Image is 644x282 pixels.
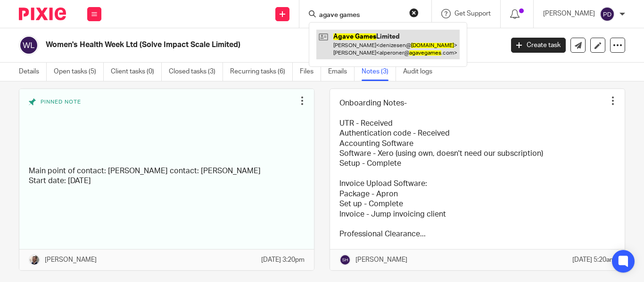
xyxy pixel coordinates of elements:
[111,63,162,81] a: Client tasks (0)
[19,35,39,55] img: svg%3E
[169,63,223,81] a: Closed tasks (3)
[600,7,615,22] img: svg%3E
[54,63,104,81] a: Open tasks (5)
[318,11,403,20] input: Search
[29,98,295,159] div: Pinned note
[45,255,97,265] p: [PERSON_NAME]
[511,38,566,53] a: Create task
[29,254,40,266] img: Matt%20Circle.png
[300,63,321,81] a: Files
[543,9,595,18] p: [PERSON_NAME]
[409,8,419,17] button: Clear
[328,63,355,81] a: Emails
[339,254,351,266] img: svg%3E
[454,10,491,17] span: Get Support
[19,8,66,20] img: Pixie
[230,63,293,81] a: Recurring tasks (6)
[19,63,47,81] a: Details
[261,255,305,265] p: [DATE] 3:20pm
[362,63,396,81] a: Notes (3)
[403,63,439,81] a: Audit logs
[46,40,407,50] h2: Women's Health Week Ltd (Solve Impact Scale Limited)
[572,255,615,265] p: [DATE] 5:20am
[355,255,407,265] p: [PERSON_NAME]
